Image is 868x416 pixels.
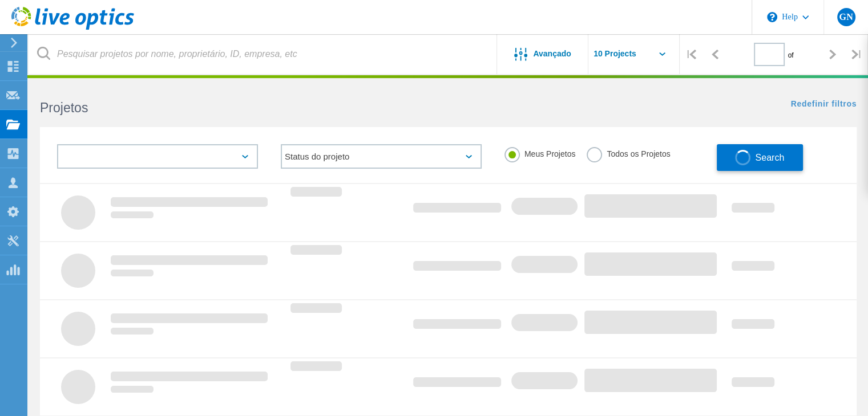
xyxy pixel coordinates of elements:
span: GN [839,13,853,22]
div: Status do projeto [281,144,482,169]
b: Projetos [40,100,88,115]
svg: \n [767,12,777,22]
span: of [788,51,793,59]
a: Redefinir filtros [791,100,857,109]
button: Search [717,144,803,171]
a: Live Optics Dashboard [11,25,134,31]
input: Pesquisar projetos por nome, proprietário, ID, empresa, etc [29,34,498,74]
div: | [680,34,703,75]
label: Todos os Projetos [587,147,670,158]
div: | [845,34,868,75]
span: Search [755,153,784,163]
span: Avançado [533,50,571,58]
label: Meus Projetos [504,147,575,158]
